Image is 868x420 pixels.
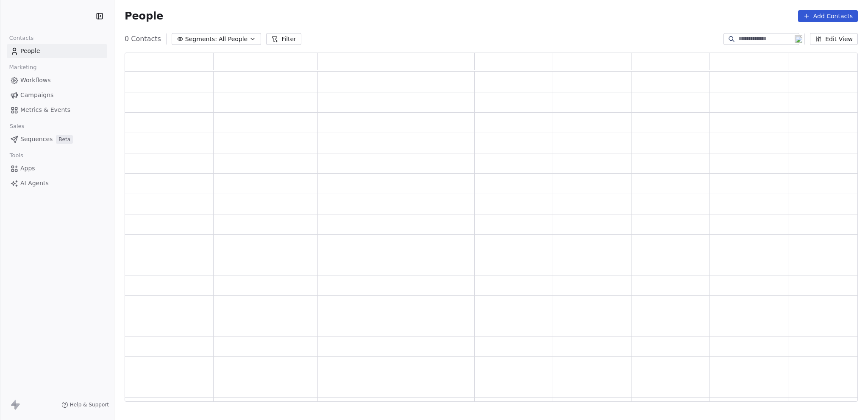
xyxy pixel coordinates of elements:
a: Apps [7,161,107,175]
span: All People [219,35,248,44]
div: grid [125,72,867,402]
span: Sales [6,120,28,133]
span: Help & Support [70,401,109,408]
a: Workflows [7,73,107,87]
span: Metrics & Events [20,106,70,114]
button: Filter [266,33,301,45]
a: SequencesBeta [7,132,107,146]
span: Contacts [6,32,37,45]
a: Campaigns [7,88,107,102]
a: AI Agents [7,176,107,190]
button: Edit View [810,33,858,45]
span: Sequences [20,135,53,144]
a: People [7,44,107,58]
button: Add Contacts [798,10,858,22]
span: Apps [20,164,35,173]
span: Campaigns [20,91,53,100]
a: Metrics & Events [7,103,107,117]
span: Beta [56,135,73,144]
span: Tools [6,149,27,162]
span: Workflows [20,76,51,85]
span: 0 Contacts [125,34,161,44]
span: People [20,47,40,56]
span: People [125,10,163,22]
img: 19.png [795,35,802,43]
span: Marketing [6,61,40,74]
span: AI Agents [20,179,49,188]
a: Help & Support [61,401,109,408]
span: Segments: [185,35,217,44]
